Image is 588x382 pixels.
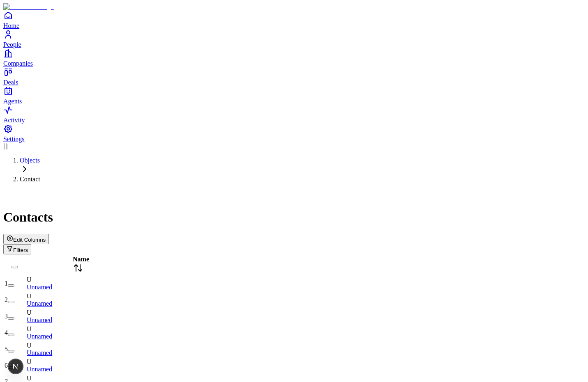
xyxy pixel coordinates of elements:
span: 4 [5,329,8,336]
a: Agents [3,86,585,105]
a: Unnamed [27,349,52,356]
div: U [27,276,129,284]
span: Contact [20,176,40,183]
a: Activity [3,105,585,124]
div: U [27,325,129,333]
span: Home [3,22,19,29]
span: People [3,41,21,48]
a: Unnamed [27,333,52,340]
span: 3 [5,313,8,320]
span: Agents [3,98,22,105]
span: Companies [3,60,33,67]
button: Open natural language filter [3,244,31,254]
h1: Contacts [3,210,585,225]
a: Unnamed [27,284,52,291]
span: 1 [5,280,8,287]
img: Item Brain Logo [3,3,54,11]
a: Companies [3,48,585,67]
span: Edit Columns [13,237,46,243]
a: Home [3,11,585,29]
nav: Breadcrumb [3,157,585,183]
span: Name [73,256,89,263]
div: U [27,293,129,300]
button: Edit Columns [3,234,49,244]
span: 5 [5,345,8,352]
span: Deals [3,79,18,86]
span: 2 [5,296,8,303]
div: U [27,358,129,366]
a: Deals [3,67,585,86]
a: People [3,30,585,48]
a: Objects [20,157,40,164]
a: Unnamed [27,366,52,373]
div: U [27,342,129,349]
a: Settings [3,124,585,142]
div: U [27,309,129,316]
a: Unnamed [27,316,52,323]
div: U [27,375,129,382]
span: 6 [5,362,8,369]
a: Unnamed [27,300,52,307]
span: Activity [3,117,25,124]
div: Open natural language filter [3,244,585,254]
span: Settings [3,135,25,142]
